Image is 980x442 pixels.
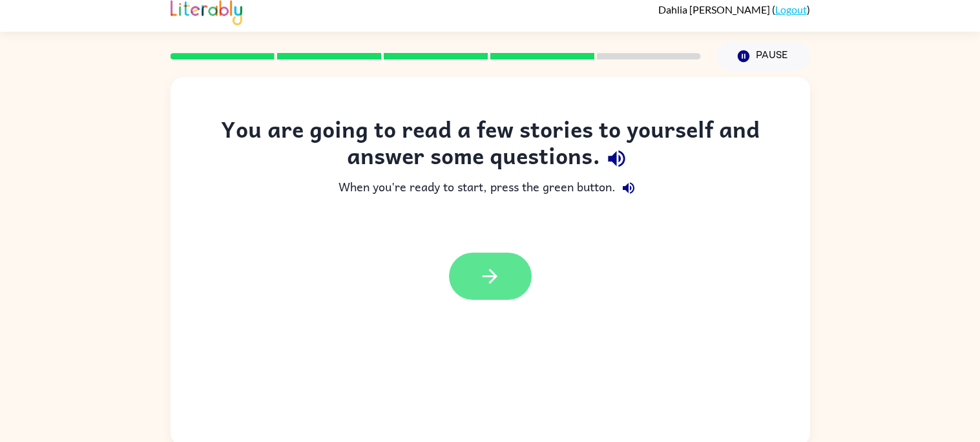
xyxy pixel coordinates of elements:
[775,3,807,16] a: Logout
[716,41,810,71] button: Pause
[196,175,784,201] div: When you're ready to start, press the green button.
[658,3,772,16] span: Dahlia [PERSON_NAME]
[658,3,810,16] div: ( )
[196,116,784,175] div: You are going to read a few stories to yourself and answer some questions.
